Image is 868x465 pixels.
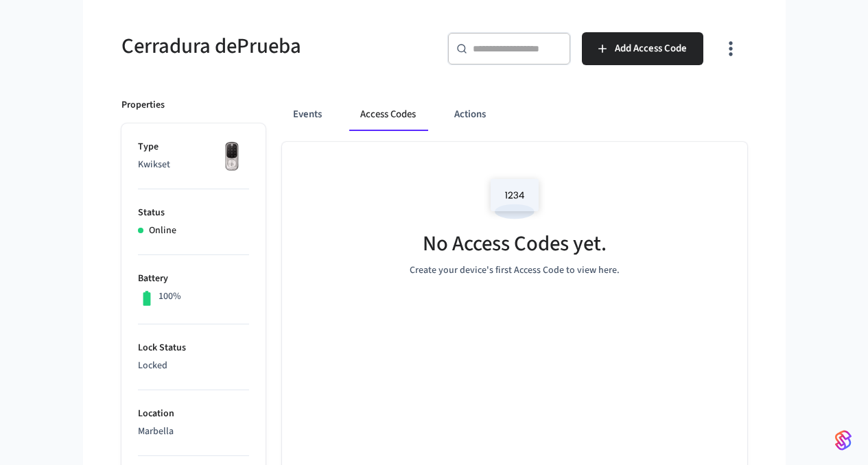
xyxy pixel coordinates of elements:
p: Battery [138,272,249,286]
p: Create your device's first Access Code to view here. [410,263,620,278]
p: Type [138,140,249,154]
p: 100% [159,289,181,304]
p: Properties [121,98,165,112]
div: ant example [282,98,747,131]
button: Actions [443,98,497,131]
p: Location [138,407,249,421]
button: Access Codes [349,98,427,131]
p: Lock Status [138,341,249,355]
img: Access Codes Empty State [484,169,546,228]
span: Add Access Code [615,40,687,58]
p: Kwikset [138,158,249,172]
h5: No Access Codes yet. [423,230,607,258]
img: Yale Assure Touchscreen Wifi Smart Lock, Satin Nickel, Front [215,140,249,174]
button: Add Access Code [582,32,703,65]
img: SeamLogoGradient.69752ec5.svg [835,429,852,451]
p: Marbella [138,425,249,439]
h5: Cerradura dePrueba [121,32,426,60]
p: Status [138,206,249,220]
p: Online [149,224,176,238]
p: Locked [138,359,249,373]
button: Events [282,98,333,131]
